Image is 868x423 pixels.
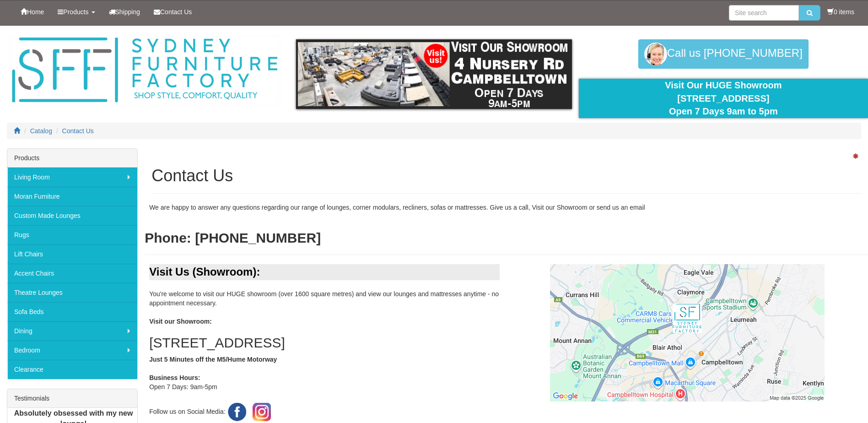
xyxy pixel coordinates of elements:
[115,8,140,16] span: Shipping
[149,264,499,280] div: Visit Us (Showroom):
[7,264,137,283] a: Accent Chairs
[147,0,199,23] a: Contact Us
[513,264,861,401] a: Click to activate map
[7,360,137,379] a: Clearance
[27,8,44,16] span: Home
[7,341,137,360] a: Bedroom
[7,168,137,187] a: Living Room
[7,187,137,206] a: Moran Furniture
[7,389,137,408] div: Testimonials
[145,264,506,423] div: You're welcome to visit our HUGE showroom (over 1600 square metres) and view our lounges and matt...
[160,8,192,16] span: Contact Us
[51,0,102,23] a: Products
[7,225,137,244] a: Rugs
[729,5,799,21] input: Site search
[7,244,137,264] a: Lift Chairs
[149,335,499,350] h2: [STREET_ADDRESS]
[296,39,571,109] img: showroom.gif
[7,149,137,168] div: Products
[7,283,137,302] a: Theatre Lounges
[149,318,499,363] b: Visit our Showroom: Just 5 Minutes off the M5/Hume Motorway
[30,127,52,135] a: Catalog
[102,0,147,23] a: Shipping
[827,7,854,16] li: 0 items
[550,264,825,401] img: Click to activate map
[63,8,88,16] span: Products
[7,321,137,341] a: Dining
[151,167,861,185] h1: Contact Us
[14,0,51,23] a: Home
[586,79,861,118] div: Visit Our HUGE Showroom [STREET_ADDRESS] Open 7 Days 9am to 5pm
[62,127,94,135] a: Contact Us
[7,206,137,225] a: Custom Made Lounges
[149,374,200,381] b: Business Hours:
[145,203,868,212] div: We are happy to answer any questions regarding our range of lounges, corner modulars, recliners, ...
[7,302,137,321] a: Sofa Beds
[145,230,321,245] b: Phone: [PHONE_NUMBER]
[7,35,282,106] img: Sydney Furniture Factory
